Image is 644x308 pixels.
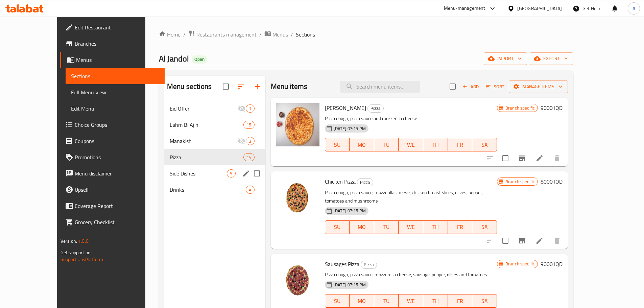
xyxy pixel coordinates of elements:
span: Branch specific [503,105,538,111]
span: Full Menu View [71,88,159,96]
span: FR [451,296,470,306]
li: / [259,30,262,39]
button: TH [423,220,448,234]
button: Branch-specific-item [514,233,530,249]
span: SA [475,222,494,232]
span: SU [328,296,347,306]
input: search [340,81,420,93]
a: Edit Menu [66,100,165,117]
span: TH [426,296,445,306]
span: 14 [244,154,254,161]
span: [PERSON_NAME] [325,103,366,113]
div: items [246,137,254,145]
span: Menus [272,30,288,39]
span: Pizza [170,153,243,161]
span: Edit Menu [71,104,159,113]
button: delete [549,150,565,166]
div: Pizza [357,178,373,186]
span: TU [377,140,396,150]
span: Sort [486,83,504,91]
span: Promotions [75,153,159,161]
span: [DATE] 07:15 PM [331,282,368,288]
span: FR [451,222,470,232]
span: Pizza [361,261,377,268]
h6: 8000 IQD [541,177,563,186]
a: Support.OpsPlatform [61,255,103,264]
a: Home [159,30,181,39]
li: / [183,30,186,39]
span: 4 [246,187,254,193]
button: SU [325,294,350,308]
span: SA [475,296,494,306]
span: Menu disclaimer [75,169,159,177]
button: Sort [484,81,506,92]
nav: Menu sections [164,98,265,200]
button: FR [448,220,473,234]
button: TU [374,220,399,234]
button: TU [374,294,399,308]
span: [DATE] 07:15 PM [331,125,368,132]
span: Select section [446,79,460,94]
span: Add item [460,81,481,92]
a: Menus [60,52,165,68]
button: WE [399,220,423,234]
span: TH [426,222,445,232]
span: Sections [71,72,159,80]
span: Sort sections [233,78,249,95]
span: import [489,54,522,63]
h2: Menu sections [167,81,212,92]
span: WE [401,222,421,232]
button: MO [350,294,374,308]
span: Drinks [170,186,246,194]
span: Grocery Checklist [75,218,159,226]
button: SA [472,138,497,151]
span: SU [328,222,347,232]
img: Chicken Pizza [276,177,319,220]
a: Sections [66,68,165,84]
span: Side Dishes [170,169,227,177]
button: delete [549,233,565,249]
button: FR [448,294,473,308]
a: Edit menu item [535,237,544,245]
span: Add [461,83,480,91]
svg: Inactive section [238,104,246,113]
a: Branches [60,35,165,52]
button: FR [448,138,473,151]
a: Promotions [60,149,165,165]
span: Manakish [170,137,238,145]
div: Manakish3 [164,133,265,149]
span: 5 [227,170,235,177]
a: Full Menu View [66,84,165,100]
span: Pizza [368,104,383,112]
nav: breadcrumb [159,30,573,39]
a: Edit menu item [535,154,544,162]
button: TH [423,294,448,308]
span: WE [401,296,421,306]
button: export [530,52,573,65]
span: Menus [76,56,159,64]
span: 1 [246,105,254,112]
h2: Menu items [271,81,308,92]
span: 3 [246,138,254,144]
p: Pizza dough, pizza sauce and mozzerilla cheese [325,114,497,123]
div: items [243,121,254,129]
a: Menu disclaimer [60,165,165,182]
span: A [633,5,635,12]
p: Pizza dough, pizza sauce, mozzerilla cheese, chicken breast slices, olives, pepper, tomatoes and ... [325,188,497,205]
div: Eid Offer1 [164,100,265,117]
span: Open [192,56,207,62]
button: Branch-specific-item [514,150,530,166]
button: import [484,52,527,65]
div: items [246,186,254,194]
span: MO [352,296,372,306]
span: export [535,54,568,63]
span: Eid Offer [170,104,238,113]
span: Branch specific [503,261,538,267]
button: Add [460,81,481,92]
button: Add section [249,78,265,95]
span: Sort items [481,81,509,92]
button: TU [374,138,399,151]
a: Restaurants management [188,30,257,39]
